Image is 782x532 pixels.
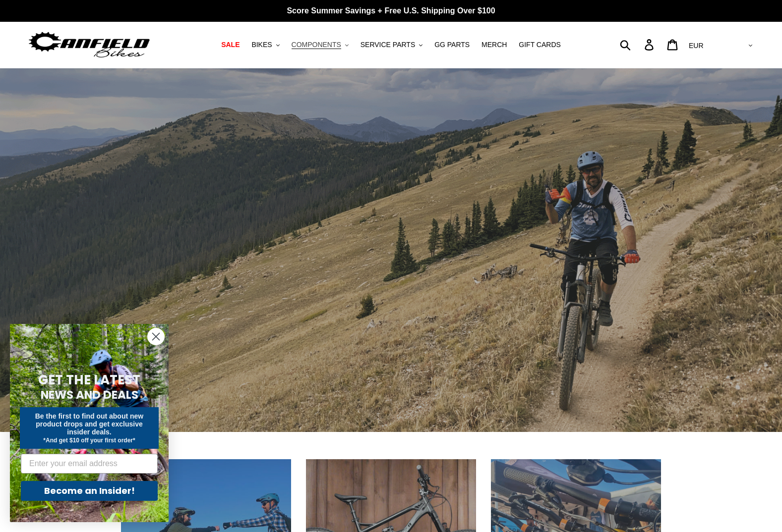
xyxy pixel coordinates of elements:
span: *And get $10 off your first order* [43,437,135,444]
button: BIKES [246,38,284,52]
span: GIFT CARDS [519,41,561,49]
button: SERVICE PARTS [356,38,427,52]
button: COMPONENTS [287,38,354,52]
span: SERVICE PARTS [361,41,415,49]
a: GG PARTS [429,38,475,52]
a: MERCH [477,38,512,52]
input: Enter your email address [21,454,158,474]
span: GET THE LATEST [38,371,140,389]
span: MERCH [481,41,507,49]
span: SALE [221,41,240,49]
a: GIFT CARDS [514,38,566,52]
img: Canfield Bikes [27,29,151,60]
button: Become an Insider! [21,481,158,501]
button: Close dialog [147,328,165,345]
a: SALE [216,38,244,52]
span: GG PARTS [434,41,470,49]
span: Be the first to find out about new product drops and get exclusive insider deals. [35,412,144,436]
span: BIKES [251,41,272,49]
span: NEWS AND DEALS [41,387,138,403]
input: Search [625,34,651,55]
span: COMPONENTS [292,41,341,49]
